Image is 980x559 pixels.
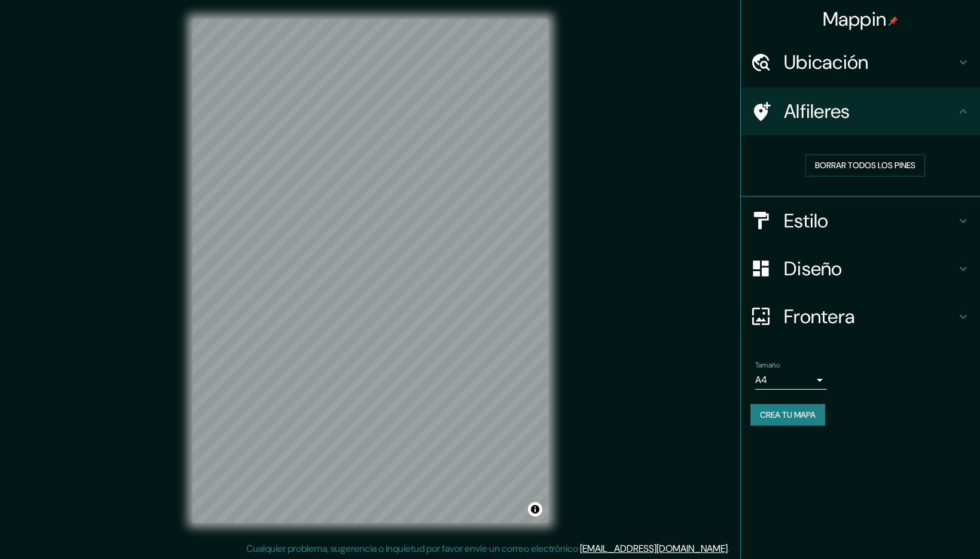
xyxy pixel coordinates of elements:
h4: Estilo [784,209,956,233]
div: Frontera [741,293,980,341]
button: Borrar todos los pines [805,154,925,177]
div: Alfileres [741,87,980,135]
h4: Frontera [784,305,956,329]
button: Toggle attribution [528,502,542,517]
label: Tamaño [755,360,780,370]
div: Estilo [741,197,980,245]
div: . [731,542,734,556]
h4: Alfileres [784,99,956,123]
p: Cualquier problema, sugerencia o inquietud por favor envíe un correo electrónico . [246,542,729,556]
div: Diseño [741,245,980,293]
a: [EMAIL_ADDRESS][DOMAIN_NAME] [580,542,728,555]
button: Crea tu mapa [750,404,825,426]
div: . [729,542,731,556]
h4: Mappin [823,7,899,31]
div: Ubicación [741,38,980,86]
iframe: Help widget launcher [874,512,967,546]
canvas: Map [193,19,548,522]
h4: Diseño [784,257,956,281]
div: A4 [755,370,827,390]
img: pin-icon.png [889,16,898,26]
h4: Ubicación [784,50,956,74]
